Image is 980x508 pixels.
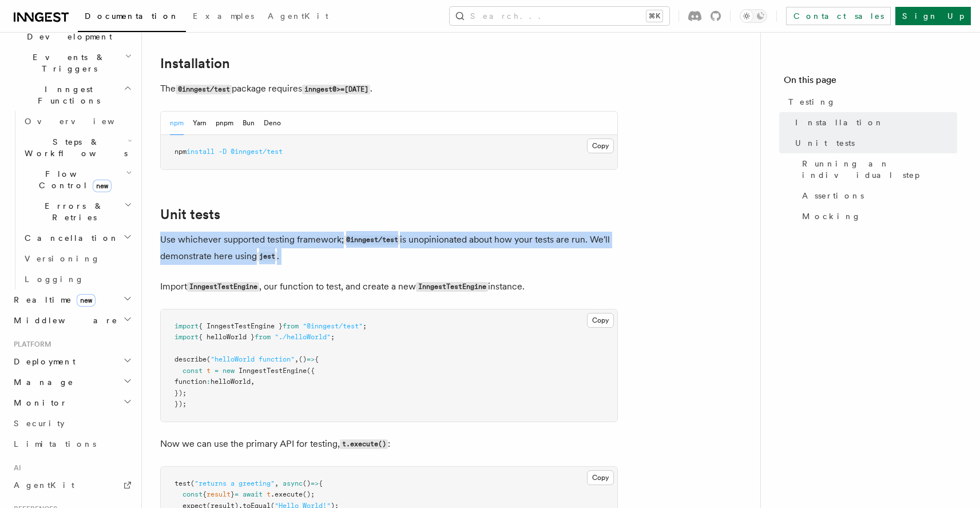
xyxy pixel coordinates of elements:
button: Flow Controlnew [20,164,134,196]
span: new [77,294,96,307]
span: ; [331,333,335,341]
a: Mocking [798,206,957,227]
code: @inngest/test [176,85,232,94]
button: Inngest Functions [9,79,134,111]
button: Errors & Retries [20,196,134,228]
a: Installation [791,112,957,133]
span: ; [363,322,367,330]
span: from [283,322,299,330]
a: Sign Up [895,7,971,25]
a: AgentKit [261,3,335,31]
span: , [275,479,279,487]
span: t [267,490,271,498]
span: { [315,355,319,363]
span: { helloWorld } [199,333,255,341]
span: const [182,367,203,375]
a: Examples [186,3,261,31]
span: { InngestTestEngine } [199,322,283,330]
a: AgentKit [9,475,134,495]
a: Unit tests [160,207,220,223]
span: import [174,333,199,341]
span: (); [303,490,315,498]
span: Versioning [25,254,100,263]
span: "./helloWorld" [275,333,331,341]
span: , [295,355,299,363]
h4: On this page [784,73,957,92]
span: "@inngest/test" [303,322,363,330]
span: { [319,479,323,487]
span: new [223,367,235,375]
span: () [303,479,311,487]
span: import [174,322,199,330]
button: Copy [587,470,614,485]
span: Documentation [85,11,179,21]
span: Manage [9,376,74,388]
span: "returns a greeting" [195,479,275,487]
button: Copy [587,313,614,328]
button: Cancellation [20,228,134,248]
span: ( [191,479,195,487]
span: Mocking [802,211,861,222]
span: Limitations [14,439,96,449]
a: Installation [160,55,230,72]
span: }); [174,400,187,408]
a: Limitations [9,434,134,454]
span: = [215,367,219,375]
button: Copy [587,138,614,153]
span: npm [174,148,187,156]
span: @inngest/test [231,148,283,156]
button: Deployment [9,351,134,372]
span: AgentKit [14,481,74,490]
span: => [307,355,315,363]
a: Security [9,413,134,434]
span: = [235,490,239,498]
span: const [182,490,203,498]
span: Testing [788,96,836,108]
button: Events & Triggers [9,47,134,79]
span: "helloWorld function" [211,355,295,363]
button: npm [170,112,184,135]
p: The package requires . [160,81,618,97]
span: test [174,479,191,487]
span: Middleware [9,315,118,326]
span: install [187,148,215,156]
a: Versioning [20,248,134,269]
span: Flow Control [20,168,126,191]
button: Middleware [9,310,134,331]
span: Realtime [9,294,96,305]
a: Unit tests [791,133,957,153]
p: Use whichever supported testing framework; is unopinionated about how your tests are run. We'll d... [160,232,618,265]
code: InngestTestEngine [416,282,488,292]
span: , [251,378,255,386]
span: ({ [307,367,315,375]
span: Errors & Retries [20,200,124,223]
span: : [207,378,211,386]
span: Steps & Workflows [20,136,128,159]
button: pnpm [216,112,233,135]
span: describe [174,355,207,363]
span: result [207,490,231,498]
span: async [283,479,303,487]
span: Events & Triggers [9,51,125,74]
button: Deno [264,112,281,135]
button: Realtimenew [9,289,134,310]
span: function [174,378,207,386]
code: jest [257,252,277,261]
span: new [93,180,112,192]
kbd: ⌘K [646,10,662,22]
a: Assertions [798,185,957,206]
button: Monitor [9,392,134,413]
span: helloWorld [211,378,251,386]
button: Search...⌘K [450,7,669,25]
span: Cancellation [20,232,119,244]
span: Monitor [9,397,68,408]
button: Yarn [193,112,207,135]
span: Platform [9,340,51,349]
span: ( [207,355,211,363]
p: Now we can use the primary API for testing, : [160,436,618,453]
span: { [203,490,207,498]
a: Contact sales [786,7,891,25]
p: Import , our function to test, and create a new instance. [160,279,618,295]
span: await [243,490,263,498]
span: Inngest Functions [9,84,124,106]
